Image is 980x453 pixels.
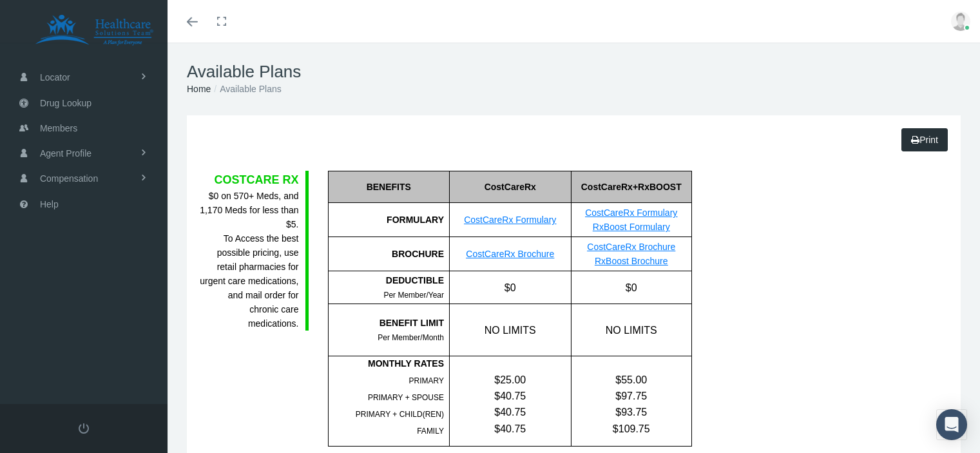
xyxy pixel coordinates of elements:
span: Help [40,192,59,217]
span: Per Member/Year [383,291,444,300]
div: COSTCARE RX [200,171,299,189]
span: Compensation [40,166,98,191]
div: $40.75 [450,404,571,420]
div: $93.75 [572,404,692,420]
div: $109.75 [572,421,692,437]
a: Print [901,128,948,151]
div: NO LIMITS [571,304,692,356]
a: RxBoost Brochure [595,256,668,266]
div: CostCareRx [449,171,571,203]
div: BROCHURE [328,237,450,271]
span: Drug Lookup [40,91,91,115]
h1: Available Plans [187,62,961,82]
div: CostCareRx+RxBOOST [571,171,692,203]
div: NO LIMITS [449,304,571,356]
span: Locator [40,65,70,90]
div: $0 on 570+ Meds, and 1,170 Meds for less than $5. To Access the best possible pricing, use retail... [200,189,299,331]
span: Per Member/Month [378,333,444,342]
div: $0 [449,271,571,304]
div: MONTHLY RATES [329,356,445,371]
a: RxBoost Formulary [593,222,670,232]
div: $25.00 [450,372,571,388]
div: $40.75 [450,421,571,437]
span: PRIMARY + SPOUSE [368,393,444,402]
div: BENEFITS [328,171,450,203]
div: Open Intercom Messenger [936,409,967,440]
div: $0 [571,271,692,304]
span: PRIMARY + CHILD(REN) [356,410,444,419]
a: CostCareRx Brochure [466,249,554,259]
span: Agent Profile [40,141,91,166]
div: FORMULARY [328,203,450,237]
a: Home [187,84,211,94]
span: Members [40,116,77,140]
li: Available Plans [211,82,281,96]
div: BENEFIT LIMIT [329,316,445,330]
div: $40.75 [450,388,571,404]
img: user-placeholder.jpg [951,12,970,31]
span: PRIMARY [409,376,444,385]
a: CostCareRx Formulary [585,207,677,218]
img: HEALTHCARE SOLUTIONS TEAM, LLC [17,14,171,46]
a: CostCareRx Formulary [464,215,556,225]
a: CostCareRx Brochure [587,242,675,252]
div: $55.00 [572,372,692,388]
span: FAMILY [417,427,444,436]
div: $97.75 [572,388,692,404]
div: DEDUCTIBLE [329,273,445,287]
